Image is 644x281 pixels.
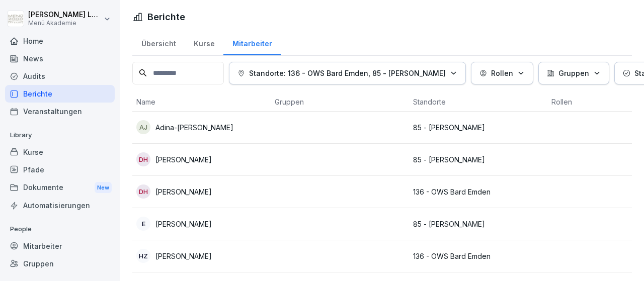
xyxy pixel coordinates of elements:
[471,62,533,84] button: Rollen
[185,30,223,55] a: Kurse
[5,178,115,197] a: DokumenteNew
[155,122,233,133] p: Adina-[PERSON_NAME]
[5,50,115,67] a: News
[155,154,212,165] p: [PERSON_NAME]
[132,92,271,112] th: Name
[5,32,115,50] a: Home
[5,103,115,120] a: Veranstaltungen
[413,219,543,229] p: 85 - [PERSON_NAME]
[136,152,150,166] div: DH
[5,67,115,85] a: Audits
[5,221,115,237] p: People
[413,154,543,165] p: 85 - [PERSON_NAME]
[136,184,150,199] div: DH
[147,10,185,24] h1: Berichte
[271,92,409,112] th: Gruppen
[229,62,466,84] button: Standorte: 136 - OWS Bard Emden, 85 - [PERSON_NAME]
[491,68,513,78] p: Rollen
[28,20,102,27] p: Menü Akademie
[413,122,543,133] p: 85 - [PERSON_NAME]
[249,68,446,78] p: Standorte: 136 - OWS Bard Emden, 85 - [PERSON_NAME]
[136,249,150,263] div: HZ
[136,120,150,134] div: AJ
[132,30,185,55] a: Übersicht
[5,255,115,272] a: Gruppen
[5,143,115,161] a: Kurse
[155,186,212,197] p: [PERSON_NAME]
[5,127,115,143] p: Library
[413,251,543,261] p: 136 - OWS Bard Emden
[155,251,212,261] p: [PERSON_NAME]
[95,182,112,194] div: New
[538,62,609,84] button: Gruppen
[223,30,281,55] a: Mitarbeiter
[5,197,115,214] a: Automatisierungen
[5,85,115,103] a: Berichte
[28,11,102,19] p: [PERSON_NAME] Lechler
[5,161,115,178] a: Pfade
[413,186,543,197] p: 136 - OWS Bard Emden
[5,237,115,255] a: Mitarbeiter
[558,68,589,78] p: Gruppen
[409,92,547,112] th: Standorte
[155,219,212,229] p: [PERSON_NAME]
[5,178,115,197] div: Dokumente
[136,217,150,231] div: E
